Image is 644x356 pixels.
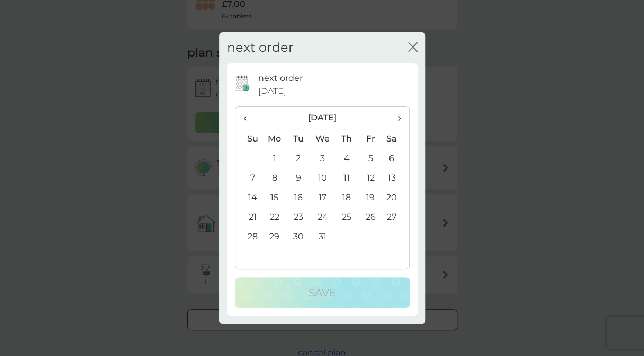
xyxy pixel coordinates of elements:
th: We [310,129,334,149]
p: next order [258,71,303,85]
td: 28 [235,227,262,247]
th: Th [334,129,358,149]
td: 2 [286,149,310,168]
button: close [408,42,418,53]
td: 20 [382,188,409,208]
td: 27 [382,208,409,227]
td: 9 [286,168,310,188]
td: 15 [262,188,287,208]
td: 8 [262,168,287,188]
td: 25 [334,208,358,227]
td: 14 [235,188,262,208]
td: 16 [286,188,310,208]
th: [DATE] [262,107,383,129]
th: Fr [359,129,383,149]
td: 1 [262,149,287,168]
td: 23 [286,208,310,227]
td: 29 [262,227,287,247]
td: 21 [235,208,262,227]
td: 18 [334,188,358,208]
td: 22 [262,208,287,227]
td: 5 [359,149,383,168]
h2: next order [227,40,294,55]
th: Sa [382,129,409,149]
td: 4 [334,149,358,168]
th: Mo [262,129,287,149]
p: Save [309,284,336,301]
td: 19 [359,188,383,208]
td: 12 [359,168,383,188]
span: › [390,107,401,129]
td: 11 [334,168,358,188]
td: 31 [310,227,334,247]
td: 17 [310,188,334,208]
td: 7 [235,168,262,188]
th: Tu [286,129,310,149]
td: 30 [286,227,310,247]
span: ‹ [243,107,255,129]
button: Save [235,277,410,308]
td: 13 [382,168,409,188]
td: 24 [310,208,334,227]
th: Su [235,129,262,149]
td: 3 [310,149,334,168]
td: 10 [310,168,334,188]
span: [DATE] [258,85,286,98]
td: 6 [382,149,409,168]
td: 26 [359,208,383,227]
